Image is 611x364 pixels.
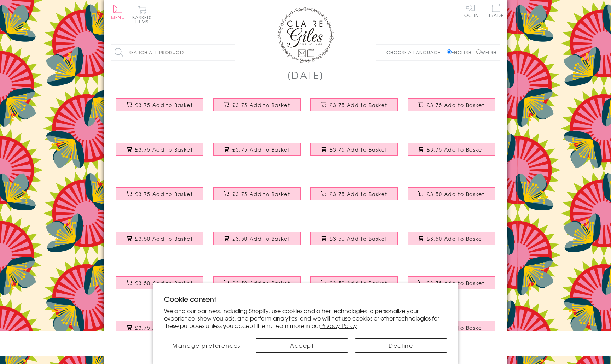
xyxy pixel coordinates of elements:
span: £3.50 Add to Basket [427,235,484,242]
a: Mother's Day Card, Mummy Bunny, Boy Blue, Embellished with pompoms £3.75 Add to Basket [208,182,305,212]
button: £3.50 Add to Basket [310,276,398,289]
a: Mother's Day Card, Hot air balloon, Embellished with a colourful tassel £3.75 Add to Basket [305,137,403,168]
button: £3.75 Add to Basket [213,143,301,156]
button: Decline [355,338,447,353]
button: £3.75 Add to Basket [213,187,301,200]
button: £3.50 Add to Basket [213,276,301,289]
button: Basket0 items [132,6,152,24]
a: Mother's Day Card, Pink Spirals, Happy Mother's Day, See through acetate window £3.75 Add to Basket [403,271,500,301]
a: Mother's Day Card, Heart of Stars, Lovely Mum, Embellished with a tassel £3.75 Add to Basket [208,137,305,168]
button: £3.75 Add to Basket [310,143,398,156]
button: £3.75 Add to Basket [310,187,398,200]
a: Mother's Day Card, Doilies, Happy Mother's Day Mum £3.50 Add to Basket [208,227,305,257]
button: £3.75 Add to Basket [116,321,204,334]
a: Mother's Day Card, Butterfly Wreath, Grandma, Embellished with a tassel £3.75 Add to Basket [305,93,403,123]
h1: [DATE] [287,68,324,82]
a: Mother's Day Card, Shoes, Happy Mother's Day £3.50 Add to Basket [305,271,403,301]
button: Accept [256,338,348,353]
input: English [447,49,452,54]
span: £3.50 Add to Basket [330,235,387,242]
button: £3.75 Add to Basket [213,98,301,111]
span: £3.75 Add to Basket [427,146,484,153]
a: Mother's Day Card, Call for Love, Press for Champagne £3.50 Add to Basket [403,182,500,212]
input: Welsh [476,49,481,54]
span: £3.75 Add to Basket [330,190,387,198]
a: Mother's Day Card, Flowers, Lovely Gran, Embellished with a colourful tassel £3.75 Add to Basket [403,137,500,168]
span: £3.50 Add to Basket [232,235,290,242]
button: £3.75 Add to Basket [408,98,495,111]
span: £3.75 Add to Basket [330,101,387,108]
a: Trade [489,4,504,19]
h2: Cookie consent [164,294,447,304]
span: £3.50 Add to Basket [135,280,193,287]
span: Trade [489,4,504,17]
button: Manage preferences [164,338,249,353]
input: Search all products [111,45,235,60]
span: £3.75 Add to Basket [135,324,193,331]
span: £3.50 Add to Basket [427,190,484,198]
span: £3.75 Add to Basket [232,101,290,108]
a: Mother's Day Card, Tropical Leaves, Embellished with colourful pompoms £3.75 Add to Basket [111,182,208,212]
span: Menu [111,14,125,20]
span: £3.75 Add to Basket [427,280,484,287]
span: £3.75 Add to Basket [135,190,193,198]
span: £3.75 Add to Basket [135,101,193,108]
a: Privacy Policy [320,321,357,330]
span: Manage preferences [172,341,240,350]
button: £3.50 Add to Basket [213,232,301,245]
span: 0 items [135,14,152,25]
a: Mother's Day Card, Butterfly Wreath, Mummy, Embellished with a colourful tassel £3.75 Add to Basket [111,93,208,123]
p: We and our partners, including Shopify, use cookies and other technologies to personalize your ex... [164,307,447,329]
a: Mother's Day Card, Trees and Lanterns, Happy Mother's Day £3.50 Add to Basket [305,227,403,257]
span: £3.50 Add to Basket [232,280,290,287]
span: £3.75 Add to Basket [427,101,484,108]
label: English [447,49,475,55]
img: Claire Giles Greetings Cards [277,7,334,63]
a: Mother's Day Card, Regal, Happy Mother's Day £3.50 Add to Basket [403,227,500,257]
input: Search [228,45,235,60]
button: £3.50 Add to Basket [116,232,204,245]
button: £3.75 Add to Basket [408,143,495,156]
span: £3.75 Add to Basket [330,146,387,153]
button: £3.75 Add to Basket [116,143,204,156]
a: Mother's Day Card, Mum, 1 in a million, Embellished with a colourful tassel £3.75 Add to Basket [111,137,208,168]
span: £3.50 Add to Basket [135,235,193,242]
a: Mother's Day Card, Unicorn, Fabulous Mum, Embellished with a colourful tassel £3.75 Add to Basket [403,93,500,123]
button: £3.50 Add to Basket [408,232,495,245]
span: £3.75 Add to Basket [135,146,193,153]
span: £3.75 Add to Basket [232,146,290,153]
button: £3.50 Add to Basket [310,232,398,245]
button: £3.75 Add to Basket [116,187,204,200]
button: £3.50 Add to Basket [116,276,204,289]
label: Welsh [476,49,496,55]
a: Mother's Day Card, Tumbling Flowers, Mothering Sunday, Embellished with a tassel £3.75 Add to Basket [208,93,305,123]
a: Mother's Day Card, Bird delivering a letter, Happy Mother's Day £3.50 Add to Basket [111,271,208,301]
a: Mother's Day Card, Multicoloured Dots, See through acetate window £3.75 Add to Basket [111,316,208,346]
a: Mother's Day Card, Cute Robot, Old School, Still Cool £3.50 Add to Basket [111,227,208,257]
button: £3.75 Add to Basket [310,98,398,111]
a: Mother's Day Card, Tea Cups, Happy Mother's Day £3.50 Add to Basket [208,271,305,301]
span: £3.50 Add to Basket [330,280,387,287]
button: £3.75 Add to Basket [116,98,204,111]
button: £3.50 Add to Basket [408,187,495,200]
span: £3.75 Add to Basket [232,190,290,198]
a: Log In [462,4,479,17]
button: £3.75 Add to Basket [408,276,495,289]
a: Mother's Day Card, Colour Dots, Lovely mum, Embellished with colourful pompoms £3.75 Add to Basket [305,182,403,212]
p: Choose a language: [386,49,446,55]
button: Menu [111,5,125,19]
